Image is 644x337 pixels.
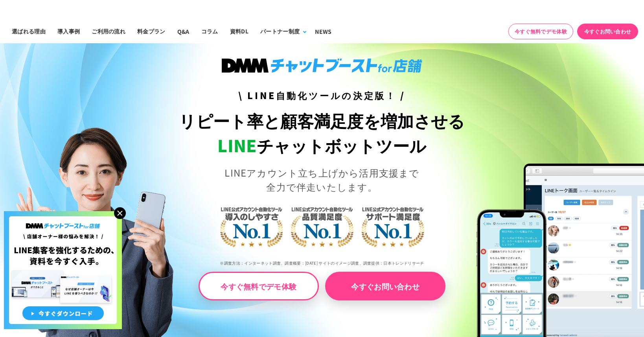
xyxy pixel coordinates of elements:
[217,133,256,157] span: LINE
[161,166,483,194] p: LINEアカウント立ち上げから活用支援まで 全力で伴走いたします。
[52,19,86,43] a: 導入事例
[325,272,445,300] a: 今すぐお問い合わせ
[161,254,483,272] p: ※調査方法：インターネット調査、調査概要：[DATE] サイトのイメージ調査、調査提供：日本トレンドリサーチ
[4,211,122,329] img: 店舗オーナー様の悩みを解決!LINE集客を狂化するための資料を今すぐ入手!
[194,176,450,274] img: LINE公式アカウント自動化ツール導入のしやすさNo.1｜LINE公式アカウント自動化ツール品質満足度No.1｜LINE公式アカウント自動化ツールサポート満足度No.1
[4,211,122,221] a: 店舗オーナー様の悩みを解決!LINE集客を狂化するための資料を今すぐ入手!
[260,27,300,35] div: パートナー制度
[161,88,483,102] h3: \ LINE自動化ツールの決定版！ /
[161,108,483,158] h1: リピート率と顧客満足度を増加させる チャットボットツール
[224,19,254,43] a: 資料DL
[171,19,195,43] a: Q&A
[86,19,131,43] a: ご利用の流れ
[195,19,224,43] a: コラム
[6,19,52,43] a: 選ばれる理由
[131,19,171,43] a: 料金プラン
[577,24,638,39] a: 今すぐお問い合わせ
[199,272,319,300] a: 今すぐ無料でデモ体験
[508,24,573,39] a: 今すぐ無料でデモ体験
[309,19,337,43] a: NEWS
